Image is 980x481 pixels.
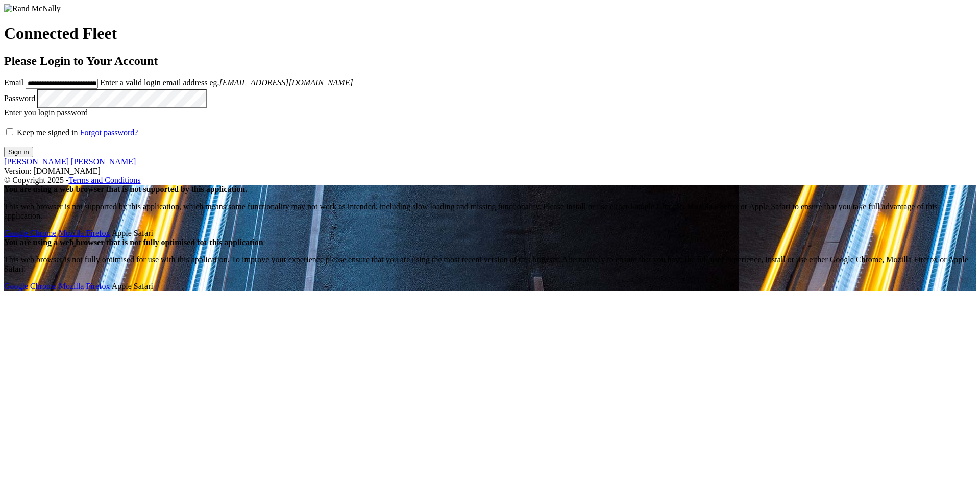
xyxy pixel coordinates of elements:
[6,128,13,135] input: Keep me signed in
[112,229,153,237] span: Safari
[59,229,110,237] a: Mozilla Firefox
[4,229,57,237] a: Google Chrome
[4,4,61,13] img: Rand McNally
[68,176,140,184] a: Terms and Conditions
[4,4,976,157] form: main
[4,238,263,247] strong: You are using a web browser that is not fully optimised for this application
[4,94,35,103] label: Password
[4,157,136,166] a: [PERSON_NAME] [PERSON_NAME]
[4,147,33,157] button: Sign in
[59,282,110,291] a: Mozilla Firefox
[4,185,247,194] strong: You are using a web browser that is not supported by this application.
[219,78,353,87] em: [EMAIL_ADDRESS][DOMAIN_NAME]
[4,202,976,221] p: This web browser is not supported by this application, which means some functionality may not wor...
[112,282,153,291] span: Safari
[4,255,976,274] p: This web browser is not fully optimised for use with this application. To improve your experience...
[4,176,976,185] div: © Copyright 2025 -
[4,24,976,43] h1: Connected Fleet
[4,54,976,68] h2: Please Login to Your Account
[100,78,353,87] span: Enter a valid login email address eg.
[4,166,976,176] div: Version: [DOMAIN_NAME]
[17,128,78,137] span: Keep me signed in
[4,108,88,117] span: Enter you login password
[4,282,57,291] a: Google Chrome
[80,128,138,137] a: Forgot password?
[4,78,23,87] label: Email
